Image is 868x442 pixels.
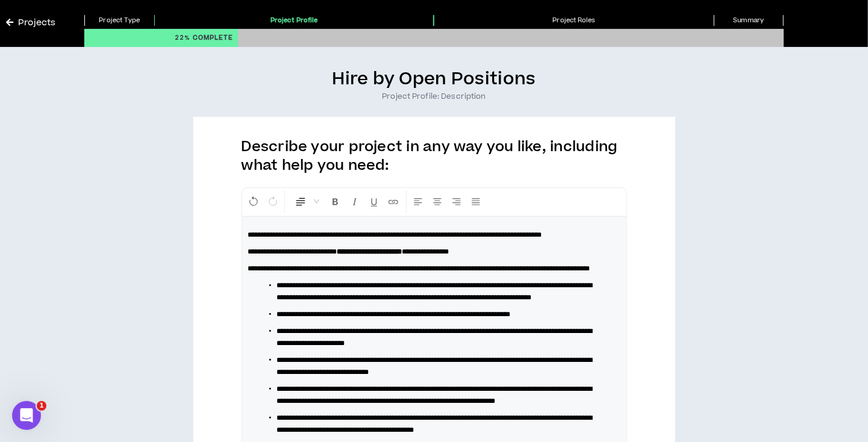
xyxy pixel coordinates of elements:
span: Complete [193,33,233,43]
button: Left Align [409,190,427,213]
label: Describe your project in any way you like, including what help you need: [242,137,618,180]
p: 22 % [175,29,233,47]
button: Justify Align [467,190,485,213]
button: Format Bold [326,190,345,213]
p: Project Profile [154,15,434,26]
p: Project Roles [434,15,713,26]
button: Format Underline [365,190,383,213]
button: Insert Link [384,190,402,213]
button: Center Align [428,190,446,213]
button: Redo [264,190,282,213]
h1: Project Profile: Description [6,91,862,102]
span: 1 [37,401,46,411]
button: Format Italics [346,190,364,213]
a: Projects [6,16,55,30]
button: Undo [245,190,263,213]
iframe: Intercom live chat [12,401,41,430]
p: Project Type [84,15,154,26]
button: Right Align [448,190,466,213]
h4: Hire by Open Positions [6,68,862,91]
p: Summary [714,15,784,26]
